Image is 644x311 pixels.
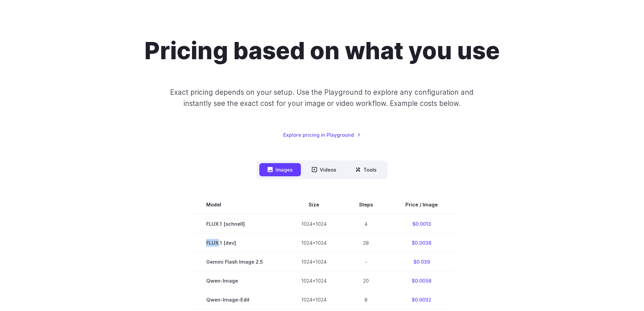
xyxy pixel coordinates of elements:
td: 1024x1024 [285,233,343,252]
th: Size [285,195,343,214]
button: Images [259,163,301,176]
td: - [343,252,389,271]
td: $0.0013 [389,214,454,234]
span: Gemini Flash Image 2.5 [206,258,269,266]
td: $0.0038 [389,233,454,252]
th: Steps [343,195,389,214]
p: Exact pricing depends on your setup. Use the Playground to explore any configuration and instantl... [157,87,486,109]
td: 20 [343,271,389,290]
td: 1024x1024 [285,214,343,234]
td: 1024x1024 [285,252,343,271]
td: FLUX.1 [schnell] [190,214,285,234]
a: Explore pricing in Playground [283,131,361,139]
td: FLUX.1 [dev] [190,233,285,252]
td: Qwen-Image-Edit [190,290,285,309]
th: Model [190,195,285,214]
td: 1024x1024 [285,290,343,309]
td: 28 [343,233,389,252]
h1: Pricing based on what you use [144,37,500,65]
td: 1024x1024 [285,271,343,290]
button: Tools [347,163,385,176]
td: 4 [343,214,389,234]
button: Videos [304,163,344,176]
td: 8 [343,290,389,309]
th: Price / Image [389,195,454,214]
td: $0.0058 [389,271,454,290]
td: Qwen-Image [190,271,285,290]
td: $0.039 [389,252,454,271]
td: $0.0032 [389,290,454,309]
